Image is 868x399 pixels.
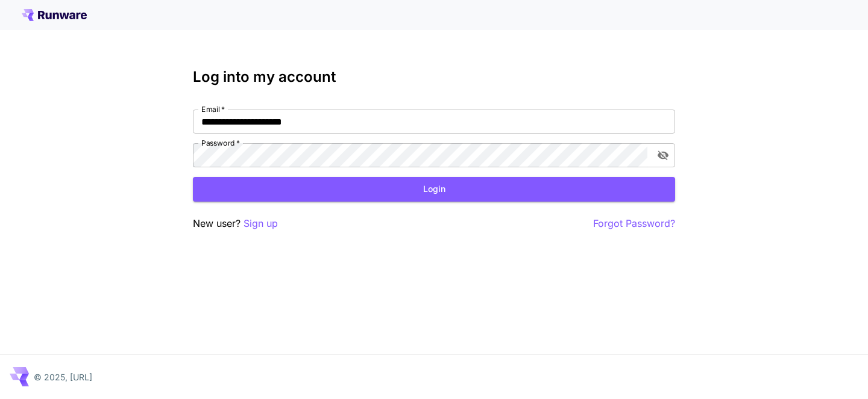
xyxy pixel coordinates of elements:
button: Sign up [244,216,278,231]
button: Login [193,177,675,202]
label: Password [201,138,240,148]
button: toggle password visibility [652,144,674,166]
h3: Log into my account [193,69,675,85]
p: New user? [193,216,278,231]
label: Email [201,104,225,114]
button: Forgot Password? [593,216,675,231]
p: © 2025, [URL] [34,371,92,383]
